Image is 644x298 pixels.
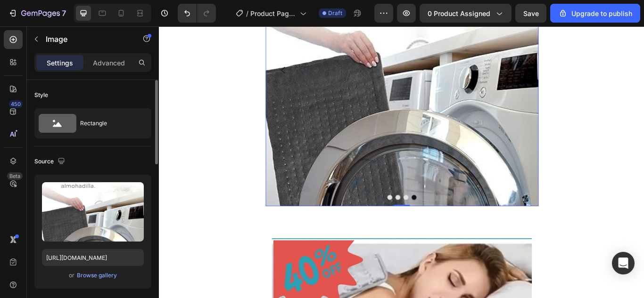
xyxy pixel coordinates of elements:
[246,8,248,18] span: /
[62,8,66,19] p: 7
[408,38,435,64] button: Carousel Next Arrow
[80,113,138,134] div: Rectangle
[523,9,539,17] span: Save
[42,249,144,266] input: https://example.com/image.jpg
[550,4,640,23] button: Upgrade to publish
[4,4,70,23] button: 7
[46,33,126,45] p: Image
[250,8,296,18] span: Product Page - [DATE] 16:07:50
[266,196,272,202] button: Dot
[7,172,23,180] div: Beta
[294,196,300,202] button: Dot
[34,155,67,168] div: Source
[47,58,73,68] p: Settings
[34,91,48,99] div: Style
[515,4,546,23] button: Save
[285,196,290,202] button: Dot
[612,252,635,274] div: Open Intercom Messenger
[558,8,632,18] div: Upgrade to publish
[328,9,342,17] span: Draft
[42,182,144,242] img: preview-image
[76,271,117,280] button: Browse gallery
[69,270,74,281] span: or
[9,100,23,108] div: 450
[77,271,117,280] div: Browse gallery
[178,4,216,23] div: Undo/Redo
[428,8,490,18] span: 0 product assigned
[420,4,512,23] button: 0 product assigned
[159,26,644,298] iframe: Design area
[275,196,281,202] button: Dot
[93,58,125,68] p: Advanced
